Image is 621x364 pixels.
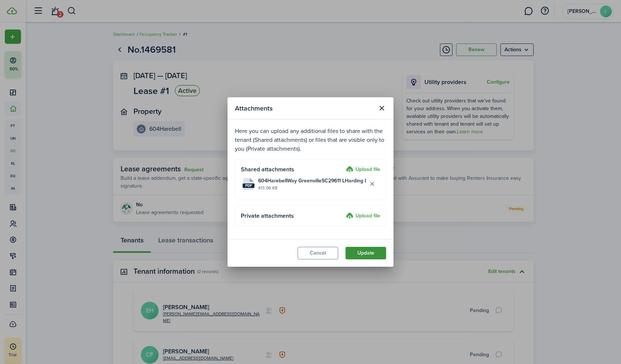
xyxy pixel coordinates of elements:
modal-title: Attachments [235,101,374,115]
h4: Shared attachments [241,165,343,174]
file-extension: pdf [243,183,254,188]
button: Delete file [366,178,378,190]
span: 604HarebellWay GreenvilleSC29611 LHarding Lease Agreementu2signed.pdf [258,177,366,185]
file-size: 413.06 KB [258,185,366,191]
button: Cancel [298,247,338,259]
button: Update [346,247,386,259]
button: Close modal [375,102,388,115]
h4: Private attachments [241,211,343,220]
file-icon: File [243,178,254,190]
p: Here you can upload any additional files to share with the tenant (Shared attachments) or files t... [235,127,386,153]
